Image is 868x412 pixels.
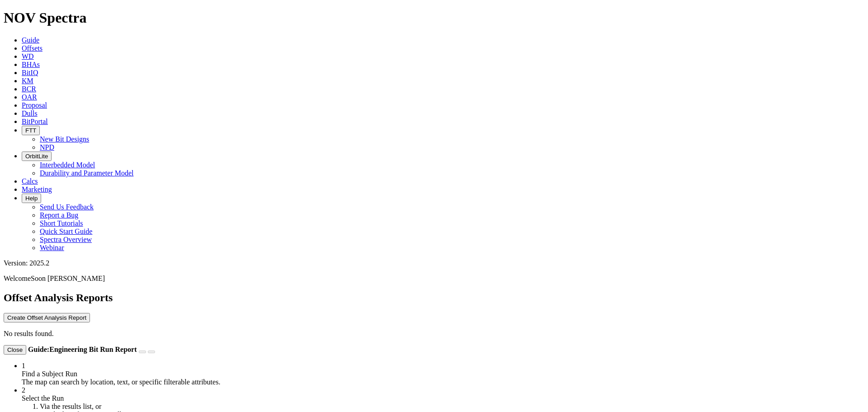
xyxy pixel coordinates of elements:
a: Durability and Parameter Model [40,169,134,177]
a: Marketing [22,185,52,193]
a: Spectra Overview [40,236,92,243]
a: BHAs [22,61,40,68]
a: Calcs [22,177,38,185]
a: Webinar [40,244,64,251]
a: BitIQ [22,69,38,76]
a: Send Us Feedback [40,203,94,211]
a: Short Tutorials [40,219,83,227]
a: Interbedded Model [40,161,95,169]
p: Welcome [4,275,864,283]
h2: Offset Analysis Reports [4,292,864,304]
button: Help [22,194,41,203]
a: Proposal [22,101,47,109]
span: Help [25,195,38,202]
button: OrbitLite [22,152,52,161]
a: Offsets [22,44,42,52]
a: Report a Bug [40,211,78,219]
span: FTT [25,127,36,134]
div: Version: 2025.2 [4,259,864,267]
a: Guide [22,36,39,44]
button: FTT [22,126,40,135]
a: WD [22,52,34,60]
a: KM [22,77,33,85]
a: NPD [40,143,54,151]
div: 1 [22,362,864,370]
a: Quick Start Guide [40,227,92,235]
a: Dulls [22,109,38,117]
a: New Bit Designs [40,135,89,143]
span: Find a Subject Run [22,370,77,378]
button: Close [4,345,26,355]
span: Select the Run [22,394,64,402]
span: Via the results list, or [40,403,101,410]
span: The map can search by location, text, or specific filterable attributes. [22,378,220,386]
a: BitPortal [22,118,48,125]
strong: Guide: [28,346,138,353]
h1: NOV Spectra [4,9,864,26]
p: No results found. [4,330,864,338]
span: OrbitLite [25,153,48,160]
button: Create Offset Analysis Report [4,313,90,322]
a: BCR [22,85,36,93]
div: 2 [22,386,864,394]
span: Soon [PERSON_NAME] [31,275,105,282]
a: OAR [22,93,37,101]
span: Engineering Bit Run Report [49,346,137,353]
